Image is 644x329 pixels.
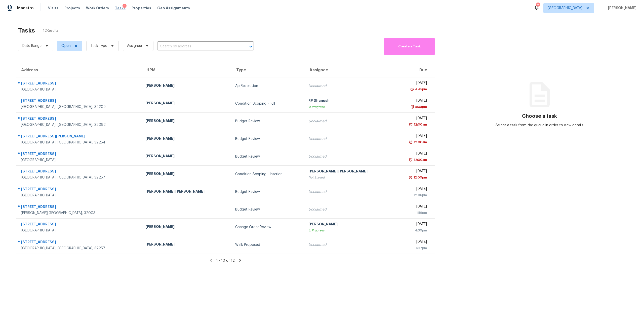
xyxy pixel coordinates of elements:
[48,6,58,11] span: Visits
[64,6,80,11] span: Projects
[398,98,427,104] div: [DATE]
[398,151,427,157] div: [DATE]
[145,242,227,248] div: [PERSON_NAME]
[304,63,394,77] th: Assignee
[235,101,300,106] div: Condition Scoping - Full
[410,104,414,109] img: Overdue Alarm Icon
[548,6,582,11] span: [GEOGRAPHIC_DATA]
[235,242,300,247] div: Walk Proposed
[235,189,300,194] div: Budget Review
[247,43,254,50] button: Open
[414,104,427,109] div: 5:08pm
[123,4,127,9] div: 3
[21,193,137,198] div: [GEOGRAPHIC_DATA]
[308,154,390,159] div: Unclaimed
[308,104,390,109] div: In Progress
[398,222,427,228] div: [DATE]
[413,157,427,162] div: 12:00am
[22,43,42,48] span: Date Range
[398,239,427,246] div: [DATE]
[235,154,300,159] div: Budget Review
[410,87,414,92] img: Overdue Alarm Icon
[398,80,427,87] div: [DATE]
[21,104,137,109] div: [GEOGRAPHIC_DATA], [GEOGRAPHIC_DATA], 32209
[127,43,142,48] span: Assignee
[398,116,427,122] div: [DATE]
[145,154,227,160] div: [PERSON_NAME]
[491,123,588,128] div: Select a task from the queue in order to view details
[21,134,137,140] div: [STREET_ADDRESS][PERSON_NAME]
[308,222,390,228] div: [PERSON_NAME]
[21,151,137,158] div: [STREET_ADDRESS]
[141,63,231,77] th: HPM
[235,225,300,230] div: Change Order Review
[308,242,390,247] div: Unclaimed
[91,43,107,48] span: Task Type
[115,6,126,10] span: Tasks
[21,158,137,163] div: [GEOGRAPHIC_DATA]
[398,193,427,198] div: 12:06pm
[398,210,427,215] div: 1:59pm
[522,114,557,119] h3: Choose a task
[21,87,137,92] div: [GEOGRAPHIC_DATA]
[308,175,390,180] div: Not Started
[308,189,390,194] div: Unclaimed
[18,28,35,33] h2: Tasks
[21,240,137,246] div: [STREET_ADDRESS]
[409,157,413,162] img: Overdue Alarm Icon
[145,171,227,177] div: [PERSON_NAME]
[308,228,390,233] div: In Progress
[145,224,227,230] div: [PERSON_NAME]
[145,83,227,89] div: [PERSON_NAME]
[157,43,240,50] input: Search by address
[86,6,109,11] span: Work Orders
[21,204,137,211] div: [STREET_ADDRESS]
[43,28,59,33] span: 12 Results
[16,63,141,77] th: Address
[413,140,427,145] div: 12:00am
[21,246,137,251] div: [GEOGRAPHIC_DATA], [GEOGRAPHIC_DATA], 32257
[21,187,137,193] div: [STREET_ADDRESS]
[145,101,227,107] div: [PERSON_NAME]
[398,133,427,140] div: [DATE]
[308,169,390,175] div: [PERSON_NAME] [PERSON_NAME]
[308,119,390,124] div: Unclaimed
[308,98,390,104] div: RP Dhanush
[394,63,435,77] th: Due
[21,211,137,216] div: [PERSON_NAME][GEOGRAPHIC_DATA], 32003
[413,175,427,180] div: 12:00pm
[235,83,300,88] div: Ap Resolution
[235,119,300,124] div: Budget Review
[409,140,413,145] img: Overdue Alarm Icon
[235,172,300,177] div: Condition Scoping - Interior
[145,136,227,142] div: [PERSON_NAME]
[132,6,151,11] span: Properties
[145,189,227,195] div: [PERSON_NAME] [PERSON_NAME]
[157,6,190,11] span: Geo Assignments
[398,204,427,210] div: [DATE]
[21,222,137,228] div: [STREET_ADDRESS]
[414,87,427,92] div: 4:45pm
[398,186,427,193] div: [DATE]
[21,169,137,175] div: [STREET_ADDRESS]
[216,259,235,262] span: 1 - 10 of 12
[398,169,427,175] div: [DATE]
[606,6,636,11] span: [PERSON_NAME]
[398,228,427,233] div: 4:30pm
[21,175,137,180] div: [GEOGRAPHIC_DATA], [GEOGRAPHIC_DATA], 32257
[21,122,137,127] div: [GEOGRAPHIC_DATA], [GEOGRAPHIC_DATA], 32092
[21,81,137,87] div: [STREET_ADDRESS]
[384,38,435,55] button: Create a Task
[21,140,137,145] div: [GEOGRAPHIC_DATA], [GEOGRAPHIC_DATA], 32254
[409,122,413,127] img: Overdue Alarm Icon
[231,63,304,77] th: Type
[21,98,137,104] div: [STREET_ADDRESS]
[308,207,390,212] div: Unclaimed
[413,122,427,127] div: 12:00am
[235,136,300,141] div: Budget Review
[17,6,34,11] span: Maestro
[308,83,390,88] div: Unclaimed
[61,43,71,48] span: Open
[235,207,300,212] div: Budget Review
[21,228,137,233] div: [GEOGRAPHIC_DATA]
